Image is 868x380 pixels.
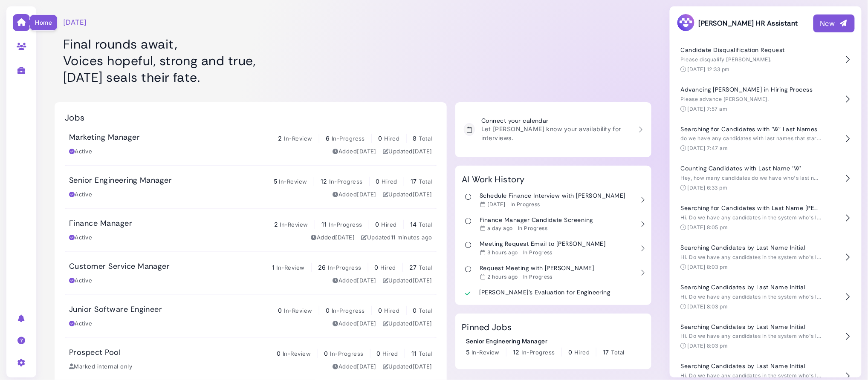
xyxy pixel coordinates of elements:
div: Active [69,190,92,199]
h3: Finance Manager [69,219,132,228]
span: 0 [376,221,379,228]
h3: [PERSON_NAME] HR Assistant [677,13,798,33]
div: Added [333,276,376,285]
h4: Searching Candidates by Last Name Initial [681,244,822,251]
span: 1 [272,264,275,271]
span: In-Review [283,350,311,357]
span: 11 [321,221,327,228]
span: In-Progress [332,307,365,314]
span: Total [419,178,432,185]
div: In Progress [523,273,553,280]
span: 27 [409,264,417,271]
span: 8 [413,135,417,142]
span: do we have any candidates with last names that start with W? [681,135,841,141]
h3: Meeting Request Email to [PERSON_NAME] [480,240,605,248]
h2: Pinned Jobs [462,322,512,332]
span: Hired [574,349,590,356]
h3: Connect your calendar [481,117,632,124]
span: 0 [378,307,382,314]
span: In-Progress [329,178,362,185]
time: [DATE] 12:33 pm [688,66,730,72]
button: Searching Candidates by Last Name Initial Hi. Do we have any candidates in the system who's last ... [677,317,855,357]
span: 26 [318,264,326,271]
div: Updated [383,363,432,371]
button: Candidate Disqualification Request Please disqualify [PERSON_NAME]. [DATE] 12:33 pm [677,40,855,80]
div: Active [69,276,92,285]
span: 5 [466,348,469,356]
span: Total [419,264,432,271]
span: Hired [381,264,396,271]
time: Sep 12, 2025 [391,234,432,241]
span: In-Progress [330,350,363,357]
time: [DATE] 8:03 pm [688,343,728,349]
time: Sep 10, 2025 [413,277,432,284]
h4: Searching for Candidates with 'W' Last Names [681,126,822,133]
span: 12 [513,348,520,356]
span: In-Review [277,264,305,271]
div: Updated [383,276,432,285]
span: In-Review [284,135,312,142]
span: Please advance [PERSON_NAME]. [681,96,769,102]
a: Marketing Manager 2 In-Review 6 In-Progress 0 Hired 8 Total Active Added[DATE] Updated[DATE] [65,123,437,165]
h3: Junior Software Engineer [69,305,162,314]
span: Please disqualify [PERSON_NAME]. [681,56,772,63]
span: 12 [321,178,327,185]
h3: [PERSON_NAME]'s Evaluation for Engineering Manager [479,289,634,303]
span: Total [611,349,625,356]
button: Searching for Candidates with Last Name [PERSON_NAME] Hi. Do we have any candidates in the system... [677,198,855,238]
button: New [813,14,855,32]
span: In-Progress [522,349,555,356]
time: [DATE] 7:57 am [688,106,728,112]
time: [DATE] 8:05 pm [688,224,728,230]
span: 0 [376,178,380,185]
div: Active [69,320,92,328]
time: Sep 10, 2025 [413,191,432,198]
time: Sep 03, 2025 [357,148,376,155]
h3: Schedule Finance Interview with [PERSON_NAME] [480,192,625,199]
time: Sep 03, 2025 [357,320,376,327]
div: Updated [361,233,432,242]
time: [DATE] 7:47 am [688,145,728,151]
h3: Customer Service Manager [69,262,170,271]
span: 0 [278,307,282,314]
span: 14 [410,221,417,228]
div: Updated [383,320,432,328]
div: Added [311,233,355,242]
span: Hired [382,178,397,185]
h4: Counting Candidates with Last Name 'W' [681,165,822,172]
time: Sep 10, 2025 [487,201,505,207]
span: 17 [603,348,609,356]
span: Total [419,221,432,228]
span: 2 [278,135,282,142]
span: 2 [274,221,278,228]
div: In Progress [518,225,547,232]
span: Hired [383,350,398,357]
time: Sep 03, 2025 [357,191,376,198]
span: Total [419,307,432,314]
h2: Jobs [65,112,85,123]
h4: Searching Candidates by Last Name Initial [681,284,822,291]
time: Sep 10, 2025 [413,148,432,155]
h4: Advancing [PERSON_NAME] in Hiring Process [681,86,822,93]
time: Sep 12, 2025 [487,249,518,256]
a: Senior Engineering Manager 5 In-Review 12 In-Progress 0 Hired 17 Total [466,337,625,357]
span: In-Progress [329,221,362,228]
h4: Searching Candidates by Last Name Initial [681,363,822,370]
time: Sep 11, 2025 [487,225,512,231]
div: Added [333,190,376,199]
a: Senior Engineering Manager 5 In-Review 12 In-Progress 0 Hired 17 Total Active Added[DATE] Updated... [65,166,437,208]
h3: Request Meeting with [PERSON_NAME] [480,265,594,272]
time: [DATE] 8:03 pm [688,264,728,270]
h2: AI Work History [462,174,525,184]
h4: Candidate Disqualification Request [681,46,822,54]
div: In Progress [523,249,553,256]
div: Active [69,147,92,156]
span: 0 [324,350,328,357]
div: New [820,18,848,29]
a: Finance Manager 2 In-Review 11 In-Progress 0 Hired 14 Total Active Added[DATE] Updated11 minutes ago [65,209,437,251]
time: Sep 03, 2025 [357,277,376,284]
time: Sep 10, 2025 [413,363,432,370]
span: Total [419,135,432,142]
span: In-Review [284,307,312,314]
div: Added [333,363,376,371]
